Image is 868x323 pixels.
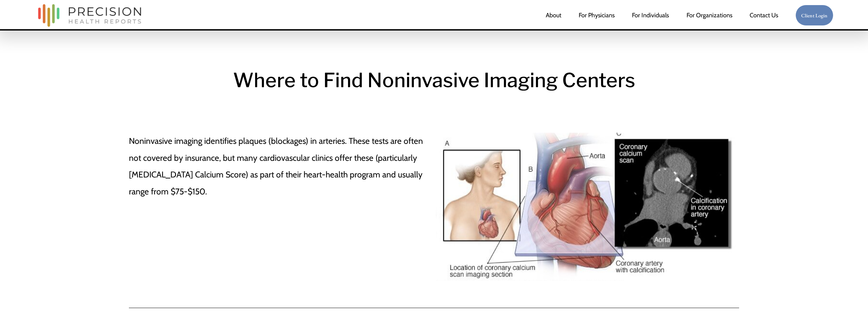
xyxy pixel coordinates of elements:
a: folder dropdown [687,8,732,22]
p: Noninvasive imaging identifies plaques (blockages) in arteries. These tests are often not covered... [129,133,432,200]
a: For Physicians [579,8,615,22]
img: Precision Health Reports [35,1,144,30]
a: For Individuals [632,8,669,22]
h1: Where to Find Noninvasive Imaging Centers [129,65,739,95]
a: Client Login [795,5,833,26]
span: For Organizations [687,9,732,21]
a: Contact Us [750,8,778,22]
a: About [546,8,561,22]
